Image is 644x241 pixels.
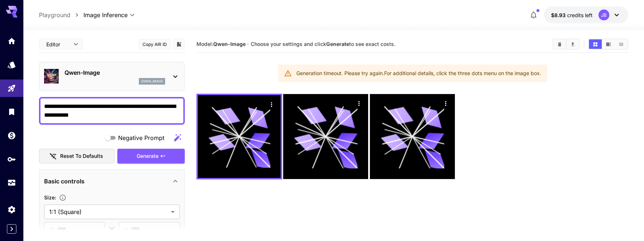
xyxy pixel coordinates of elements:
div: $8.92668 [551,11,593,19]
div: JB [598,9,609,20]
p: Basic controls [44,177,85,186]
div: Models [7,60,16,69]
span: Negative Prompt [118,133,164,142]
div: Settings [7,205,16,214]
p: Qwen-Image [65,68,165,77]
span: 1:1 (Square) [49,207,168,216]
div: Usage [7,178,16,187]
button: Show media in grid view [589,39,602,49]
button: Show media in video view [602,39,615,49]
button: $8.92668JB [544,7,628,23]
div: Library [7,107,16,116]
div: Show media in grid viewShow media in video viewShow media in list view [588,39,628,50]
span: Generate [137,152,159,161]
div: Qwen-Imageqwen_image [44,65,180,88]
button: Download All [566,39,579,49]
div: API Keys [7,155,16,164]
div: Home [7,36,16,46]
span: Size : [44,194,56,201]
button: Expand sidebar [7,224,16,234]
span: credits left [567,12,593,18]
div: Generation timeout. Please try again. For additional details, click the three dots menu on the im... [296,67,541,80]
span: Editor [46,40,69,48]
span: $8.93 [551,12,567,18]
div: Playground [7,84,16,93]
span: Image Inference [83,11,128,19]
nav: breadcrumb [39,11,83,19]
button: Adjust the dimensions of the generated image by specifying its width and height in pixels, or sel... [56,194,69,201]
span: Model: [196,41,246,47]
div: Actions [266,99,277,110]
div: Basic controls [44,172,180,190]
button: Clear All [553,39,566,49]
span: Choose your settings and click to see exact costs. [251,41,395,47]
div: Actions [354,98,364,109]
div: Wallet [7,131,16,140]
a: Playground [39,11,70,19]
button: Reset to defaults [39,149,115,164]
button: Add to library [176,40,182,48]
p: · [247,40,249,48]
button: Generate [117,149,184,164]
b: Qwen-Image [213,41,246,47]
button: Show media in list view [615,39,628,49]
div: Clear AllDownload All [553,39,580,50]
div: Actions [440,98,451,109]
button: Copy AIR ID [138,39,171,50]
b: Generate [326,41,349,47]
p: qwen_image [141,79,163,84]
